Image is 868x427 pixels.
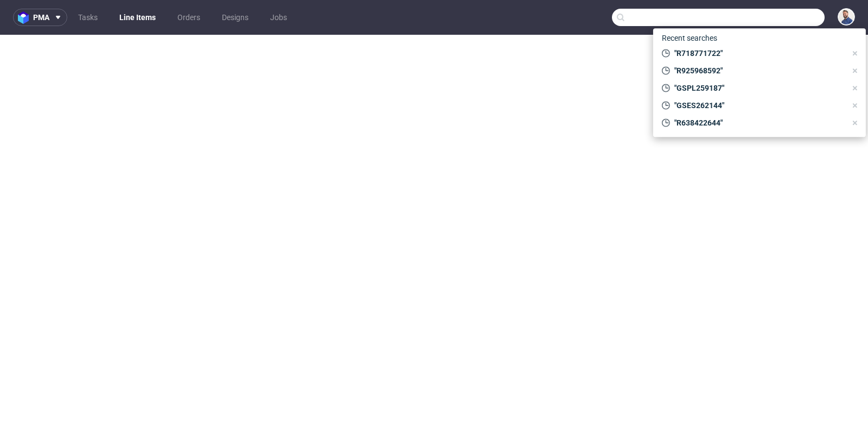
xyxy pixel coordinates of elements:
[18,11,33,24] img: logo
[670,65,846,76] span: "R925968592"
[72,9,104,26] a: Tasks
[33,14,49,21] span: pma
[670,117,846,128] span: "R638422644"
[215,9,255,26] a: Designs
[839,9,854,24] img: Michał Rachański
[670,48,846,59] span: "R718771722"
[13,9,67,26] button: pma
[113,9,162,26] a: Line Items
[264,9,293,26] a: Jobs
[171,9,207,26] a: Orders
[670,83,846,93] span: "GSPL259187"
[670,100,846,111] span: "GSES262144"
[658,29,722,47] span: Recent searches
